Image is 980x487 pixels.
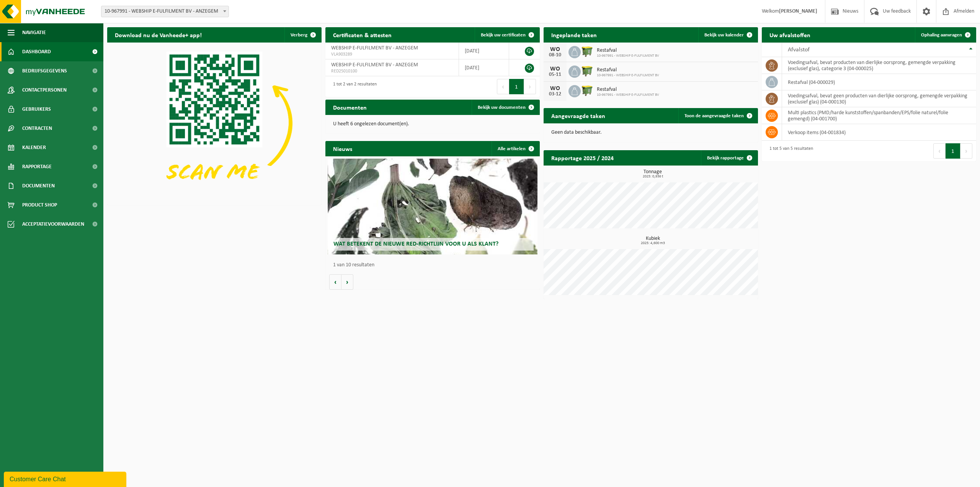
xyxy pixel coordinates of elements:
[22,215,84,234] span: Acceptatievoorwaarden
[698,27,757,43] a: Bekijk uw kalender
[22,138,46,157] span: Kalender
[597,93,659,97] span: 10-967991 - WEBSHIP E-FULFILMENT BV
[933,143,946,159] button: Previous
[107,27,209,42] h2: Download nu de Vanheede+ app!
[766,143,813,159] div: 1 tot 5 van 5 resultaten
[547,85,563,92] div: WO
[547,66,563,72] div: WO
[509,79,524,94] button: 1
[325,27,399,42] h2: Certificaten & attesten
[547,72,563,77] div: 05-11
[524,79,536,94] button: Next
[22,119,52,138] span: Contracten
[333,262,536,268] p: 1 van 10 resultaten
[22,80,67,100] span: Contactpersonen
[544,27,604,42] h2: Ingeplande taken
[547,241,758,245] span: 2025: 4,600 m3
[331,45,418,51] span: WEBSHIP E-FULFILMENT BV - ANZEGEM
[581,84,594,97] img: WB-1100-HPE-GN-50
[497,79,509,94] button: Previous
[782,57,976,74] td: voedingsafval, bevat producten van dierlijke oorsprong, gemengde verpakking (exclusief glas), cat...
[331,62,418,68] span: WEBSHIP E-FULFILMENT BV - ANZEGEM
[597,54,659,58] span: 10-967991 - WEBSHIP E-FULFILMENT BV
[782,74,976,90] td: restafval (04-000029)
[331,51,453,57] span: VLA903289
[915,27,975,43] a: Ophaling aanvragen
[782,90,976,107] td: voedingsafval, bevat geen producten van dierlijke oorsprong, gemengde verpakking (exclusief glas)...
[678,108,757,123] a: Toon de aangevraagde taken
[4,470,128,487] iframe: chat widget
[782,124,976,141] td: verkoop items (04-001834)
[459,59,509,76] td: [DATE]
[459,43,509,59] td: [DATE]
[481,33,526,38] span: Bekijk uw certificaten
[551,130,750,135] p: Geen data beschikbaar.
[333,241,498,247] span: Wat betekent de nieuwe RED-richtlijn voor u als klant?
[946,143,960,159] button: 1
[329,274,341,290] button: Vorige
[472,100,539,115] a: Bekijk uw documenten
[581,64,594,77] img: WB-1100-HPE-GN-50
[325,141,360,156] h2: Nieuws
[547,236,758,245] h3: Kubiek
[22,42,51,61] span: Dashboard
[782,107,976,124] td: multi plastics (PMD/harde kunststoffen/spanbanden/EPS/folie naturel/folie gemengd) (04-001700)
[547,92,563,97] div: 03-12
[325,100,374,115] h2: Documenten
[960,143,972,159] button: Next
[284,27,321,43] button: Verberg
[544,150,621,165] h2: Rapportage 2025 / 2024
[597,87,659,93] span: Restafval
[107,43,322,203] img: Download de VHEPlus App
[581,45,594,58] img: WB-1100-HPE-GN-50
[329,78,377,95] div: 1 tot 2 van 2 resultaten
[547,52,563,58] div: 08-10
[544,108,613,123] h2: Aangevraagde taken
[291,33,307,38] span: Verberg
[704,33,744,38] span: Bekijk uw kalender
[22,176,55,195] span: Documenten
[341,274,353,290] button: Volgende
[22,23,46,42] span: Navigatie
[701,150,757,166] a: Bekijk rapportage
[331,68,453,74] span: RED25010100
[547,175,758,179] span: 2025: 0,936 t
[762,27,818,42] h2: Uw afvalstoffen
[475,27,539,43] a: Bekijk uw certificaten
[597,73,659,78] span: 10-967991 - WEBSHIP E-FULFILMENT BV
[788,47,810,53] span: Afvalstof
[22,157,52,176] span: Rapportage
[547,169,758,179] h3: Tonnage
[779,8,817,14] strong: [PERSON_NAME]
[492,141,539,156] a: Alle artikelen
[547,46,563,52] div: WO
[921,33,962,38] span: Ophaling aanvragen
[22,195,57,215] span: Product Shop
[101,6,229,17] span: 10-967991 - WEBSHIP E-FULFILMENT BV - ANZEGEM
[333,121,532,127] p: U heeft 6 ongelezen document(en).
[597,67,659,73] span: Restafval
[22,100,51,119] span: Gebruikers
[328,159,538,254] a: Wat betekent de nieuwe RED-richtlijn voor u als klant?
[597,48,659,54] span: Restafval
[478,105,526,110] span: Bekijk uw documenten
[684,113,744,118] span: Toon de aangevraagde taken
[22,61,67,80] span: Bedrijfsgegevens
